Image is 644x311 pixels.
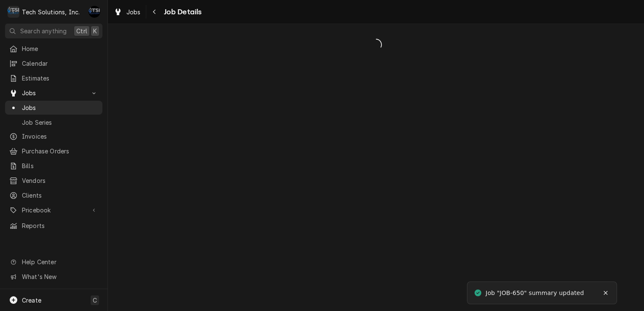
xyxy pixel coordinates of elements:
[22,206,86,214] span: Pricebook
[5,101,102,115] a: Jobs
[108,36,644,54] span: Loading...
[5,270,102,284] a: Go to What's New
[20,27,67,35] span: Search anything
[5,219,102,233] a: Reports
[22,118,98,127] span: Job Series
[486,289,585,298] div: Job "JOB-650" summary updated
[5,115,102,129] a: Job Series
[5,188,102,202] a: Clients
[5,144,102,158] a: Purchase Orders
[8,6,19,18] div: Tech Solutions, Inc.'s Avatar
[22,44,98,53] span: Home
[22,59,98,68] span: Calendar
[22,132,98,141] span: Invoices
[161,6,202,18] span: Job Details
[126,8,141,16] span: Jobs
[5,86,102,100] a: Go to Jobs
[148,5,161,19] button: Navigate back
[76,27,87,35] span: Ctrl
[89,6,100,18] div: Austin Fox's Avatar
[5,129,102,143] a: Invoices
[22,221,98,230] span: Reports
[22,8,80,16] div: Tech Solutions, Inc.
[5,203,102,217] a: Go to Pricebook
[93,27,97,35] span: K
[89,6,100,18] div: AF
[5,174,102,188] a: Vendors
[5,24,102,38] button: Search anythingCtrlK
[22,257,97,266] span: Help Center
[5,71,102,85] a: Estimates
[110,5,144,19] a: Jobs
[93,296,97,305] span: C
[8,6,19,18] div: T
[22,272,97,281] span: What's New
[22,103,98,112] span: Jobs
[22,176,98,185] span: Vendors
[22,74,98,83] span: Estimates
[5,42,102,56] a: Home
[5,159,102,173] a: Bills
[5,255,102,269] a: Go to Help Center
[22,161,98,170] span: Bills
[22,191,98,200] span: Clients
[22,88,86,97] span: Jobs
[22,297,41,304] span: Create
[22,147,98,155] span: Purchase Orders
[5,56,102,70] a: Calendar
